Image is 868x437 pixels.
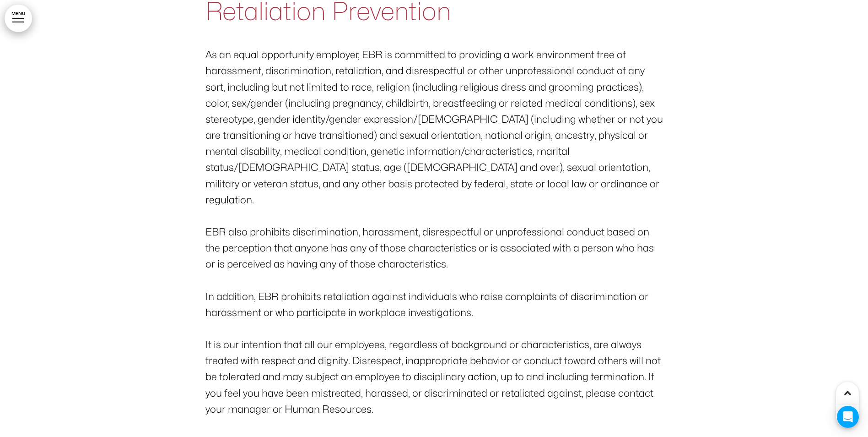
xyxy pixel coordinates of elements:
[205,226,654,270] span: EBR also prohibits discrimination, harassment, disrespectful or unprofessional conduct based on t...
[205,339,661,415] span: It is our intention that all our employees, regardless of background or characteristics, are alwa...
[5,5,32,32] a: MENU
[205,49,663,206] span: As an equal opportunity employer, EBR is committed to providing a work environment free of harass...
[205,290,648,318] span: In addition, EBR prohibits retaliation against individuals who raise complaints of discrimination...
[837,406,859,428] div: Open Intercom Messenger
